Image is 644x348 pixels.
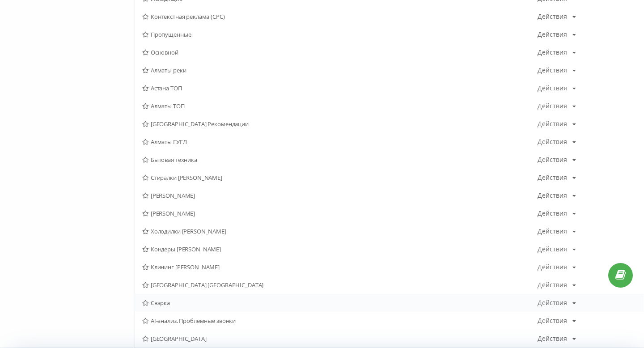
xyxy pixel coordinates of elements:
div: Действия [538,335,567,342]
span: [GEOGRAPHIC_DATA] [GEOGRAPHIC_DATA] [142,282,538,288]
span: Алматы реки [142,67,538,73]
div: Действия [538,67,567,73]
span: [GEOGRAPHIC_DATA] [142,335,538,342]
span: Стиралки [PERSON_NAME] [142,174,538,181]
div: Действия [538,139,567,145]
div: Действия [538,13,567,20]
span: Алматы ТОП [142,103,538,109]
div: Действия [538,228,567,234]
div: Действия [538,318,567,324]
span: Кондеры [PERSON_NAME] [142,246,538,252]
div: Действия [538,282,567,288]
span: Холодилки [PERSON_NAME] [142,228,538,234]
div: Действия [538,157,567,163]
div: Действия [538,246,567,252]
div: Действия [538,103,567,109]
span: Алматы ГУГЛ [142,139,538,145]
div: Действия [538,264,567,270]
span: Пропущенные [142,31,538,38]
div: Действия [538,174,567,181]
span: Астана ТОП [142,85,538,91]
span: Клининг [PERSON_NAME] [142,264,538,270]
div: Действия [538,49,567,55]
span: [GEOGRAPHIC_DATA] Рекомендации [142,121,538,127]
span: Сварка [142,300,538,306]
span: Основной [142,49,538,55]
div: Действия [538,300,567,306]
div: Действия [538,121,567,127]
span: AI-анализ. Проблемные звонки [142,318,538,324]
span: [PERSON_NAME] [142,192,538,199]
div: Действия [538,31,567,38]
span: Бытовая техника [142,157,538,163]
div: Действия [538,210,567,216]
div: Действия [538,192,567,199]
span: [PERSON_NAME] [142,210,538,216]
span: Контекстная реклама (CPC) [142,13,538,20]
div: Действия [538,85,567,91]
